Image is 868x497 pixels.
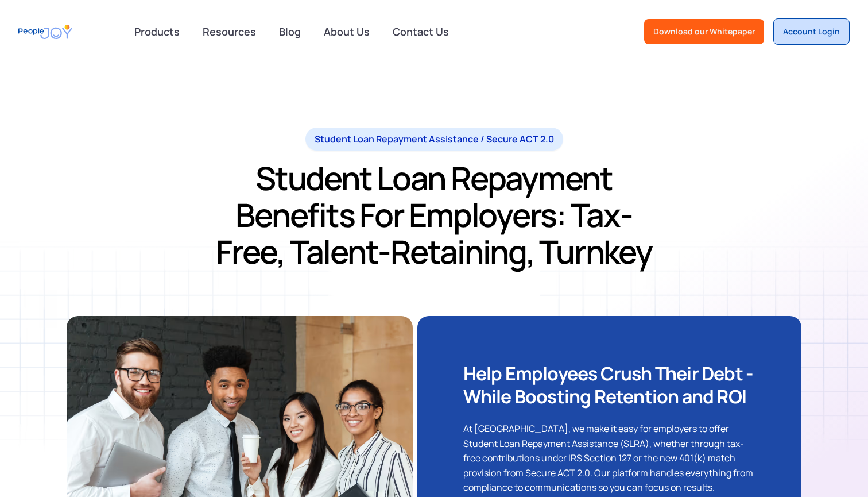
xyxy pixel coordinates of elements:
a: home [18,19,72,45]
div: At [GEOGRAPHIC_DATA], we make it easy for employers to offer Student Loan Repayment Assistance (S... [463,422,755,495]
a: Download our Whitepaper [644,19,764,44]
div: Download our Whitepaper [653,26,755,37]
div: Account Login [783,26,840,37]
div: Student Loan Repayment Assistance / Secure ACT 2.0 [315,132,554,146]
div: Help Employees Crush Their Debt - While Boosting Retention and ROI [463,362,755,408]
h1: Student Loan Repayment Benefits for Employers: Tax-Free, Talent-Retaining, Turnkey [214,160,654,270]
a: Account Login [773,18,850,45]
a: Blog [272,19,308,44]
a: Contact Us [386,19,456,44]
a: Resources [196,19,263,44]
div: Products [127,20,187,43]
a: About Us [317,19,377,44]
